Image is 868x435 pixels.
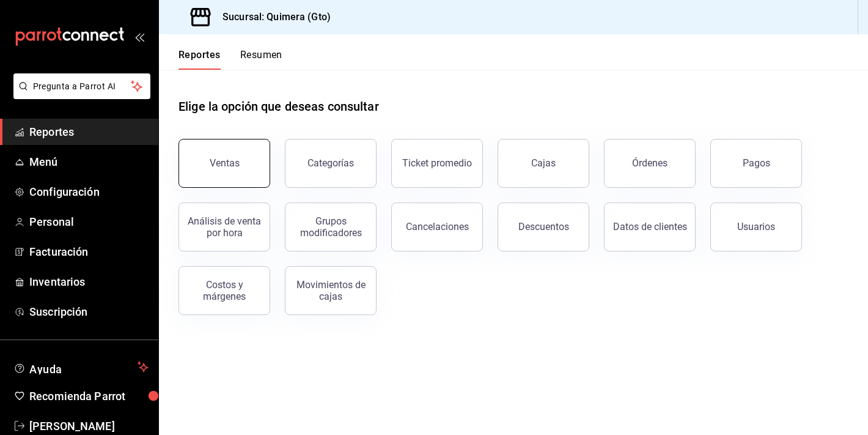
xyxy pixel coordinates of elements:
div: Movimientos de cajas [293,279,369,302]
button: Datos de clientes [604,203,696,251]
span: Inventarios [29,273,149,290]
button: Pregunta a Parrot AI [13,73,150,99]
div: Usuarios [737,221,775,232]
span: Personal [29,214,149,230]
div: Descuentos [518,221,569,232]
button: Análisis de venta por hora [178,203,270,251]
button: Ticket promedio [391,139,483,188]
div: Categorías [307,157,354,169]
span: Facturación [29,244,149,260]
div: Ticket promedio [402,157,472,169]
button: Cancelaciones [391,203,483,251]
span: Reportes [29,124,149,140]
span: Menú [29,154,149,170]
button: Órdenes [604,139,696,188]
button: Grupos modificadores [285,203,377,251]
button: Pagos [710,139,802,188]
span: Configuración [29,184,149,200]
div: Costos y márgenes [186,279,262,302]
button: Reportes [178,49,221,70]
button: Ventas [178,139,270,188]
div: Pagos [743,157,770,169]
span: Suscripción [29,303,149,320]
span: Ayuda [29,360,133,374]
div: Análisis de venta por hora [186,215,262,239]
div: Datos de clientes [613,221,687,232]
span: Pregunta a Parrot AI [33,80,131,93]
span: Recomienda Parrot [29,388,149,404]
button: open_drawer_menu [134,32,144,42]
h1: Elige la opción que deseas consultar [178,97,379,116]
div: Cajas [531,157,556,169]
button: Resumen [240,49,282,70]
h3: Sucursal: Quimera (Gto) [213,10,331,24]
div: navigation tabs [178,49,282,70]
button: Descuentos [498,203,589,251]
div: Ventas [210,157,240,169]
button: Usuarios [710,203,802,251]
div: Cancelaciones [406,221,469,232]
a: Pregunta a Parrot AI [9,89,150,102]
div: Grupos modificadores [293,215,369,239]
button: Categorías [285,139,377,188]
button: Cajas [498,139,589,188]
span: [PERSON_NAME] [29,418,149,434]
button: Movimientos de cajas [285,266,377,315]
div: Órdenes [632,157,668,169]
button: Costos y márgenes [178,266,270,315]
